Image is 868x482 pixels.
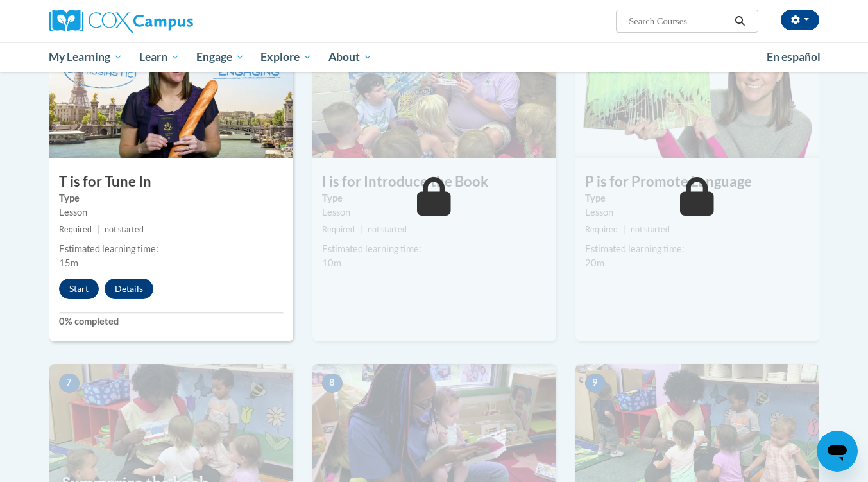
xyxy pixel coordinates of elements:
[131,42,188,72] a: Learn
[30,42,838,72] div: Main menu
[59,374,80,393] span: 7
[322,205,547,219] div: Lesson
[360,225,362,234] span: |
[368,225,407,234] span: not started
[322,374,343,393] span: 8
[322,191,547,205] label: Type
[575,172,819,192] h3: P is for Promote Language
[585,374,606,393] span: 9
[188,42,253,72] a: Engage
[758,44,829,71] a: En español
[817,431,858,472] iframe: Button to launch messaging window
[585,242,810,256] div: Estimated learning time:
[196,49,244,65] span: Engage
[585,205,810,219] div: Lesson
[627,13,730,29] input: Search Courses
[49,49,123,65] span: My Learning
[105,225,144,234] span: not started
[59,242,284,256] div: Estimated learning time:
[585,225,618,234] span: Required
[730,13,749,29] button: Search
[585,191,810,205] label: Type
[49,10,293,33] a: Cox Campus
[41,42,132,72] a: My Learning
[322,242,547,256] div: Estimated learning time:
[320,42,380,72] a: About
[139,49,180,65] span: Learn
[105,279,153,299] button: Details
[49,172,293,192] h3: T is for Tune In
[328,49,372,65] span: About
[59,205,284,219] div: Lesson
[575,30,819,158] img: Course Image
[97,225,99,234] span: |
[585,257,604,268] span: 20m
[767,50,821,64] span: En español
[59,225,92,234] span: Required
[322,225,355,234] span: Required
[631,225,670,234] span: not started
[49,10,193,33] img: Cox Campus
[59,279,99,299] button: Start
[252,42,320,72] a: Explore
[312,30,556,158] img: Course Image
[322,257,341,268] span: 10m
[781,10,819,30] button: Account Settings
[260,49,312,65] span: Explore
[59,314,284,329] label: 0% completed
[59,257,78,268] span: 15m
[623,225,625,234] span: |
[49,30,293,158] img: Course Image
[59,191,284,205] label: Type
[312,172,556,192] h3: I is for Introduce the Book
